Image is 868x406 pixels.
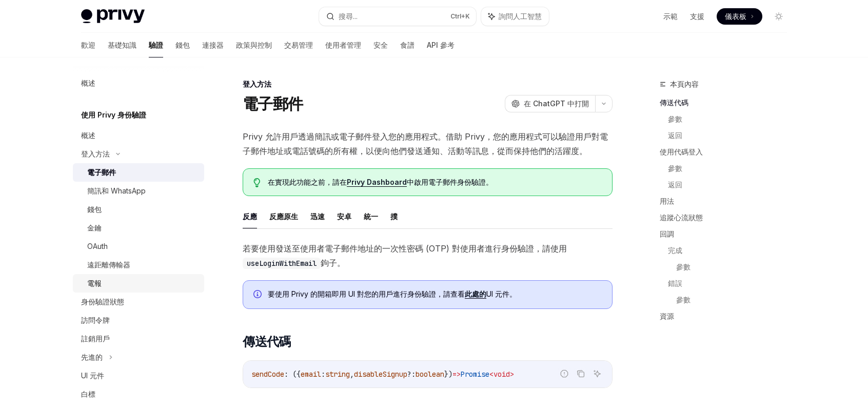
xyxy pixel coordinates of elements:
a: 傳送代碼 [660,94,795,111]
font: 交易管理 [284,41,313,49]
a: 完成 [668,242,795,259]
a: 參數 [676,259,795,275]
font: 支援 [690,12,704,21]
button: 詢問人工智慧 [590,367,604,380]
a: API 參考 [427,33,455,57]
a: 示範 [663,11,678,22]
font: 返回 [668,180,682,189]
font: 資源 [660,312,674,320]
span: => [452,370,461,379]
svg: 提示 [253,178,261,187]
font: 用法 [660,197,674,205]
span: > [510,370,514,379]
button: 切換暗模式 [771,8,787,25]
a: 參數 [668,160,795,177]
font: 搜尋... [339,12,358,21]
font: 傳送代碼 [660,98,688,107]
font: 連接器 [202,41,224,49]
a: 追蹤心流狀態 [660,209,795,226]
font: 追蹤心流狀態 [660,213,703,222]
font: 歡迎 [81,41,95,49]
font: 示範 [663,12,678,21]
font: 返回 [668,131,682,140]
font: 儀表板 [725,12,746,21]
font: 要使用 Privy 的開箱即用 UI 對您的用戶進行身份驗證，請查看 [268,289,465,298]
font: 參數 [676,262,691,271]
font: 在實現此功能之前，請在 [268,178,347,186]
font: UI 元件。 [486,289,517,298]
a: 身份驗證狀態 [73,293,204,311]
a: 政策與控制 [236,33,272,57]
a: 遠距離傳輸器 [73,256,204,274]
a: 概述 [73,126,204,145]
a: 概述 [73,74,204,92]
font: 錯誤 [668,279,682,287]
button: 複製程式碼區塊中的內容 [574,367,587,380]
button: 報告錯誤代碼 [558,367,571,380]
font: Privy Dashboard [347,178,407,186]
a: 基礎知識 [108,33,136,57]
font: 遠距離傳輸器 [87,260,130,269]
button: 迅速 [310,204,325,228]
a: 回調 [660,226,795,242]
font: 使用者管理 [325,41,361,49]
font: 在 ChatGPT 中打開 [524,99,589,108]
a: 訪問令牌 [73,311,204,330]
font: 中啟用電子郵件身份驗證。 [407,178,493,186]
font: 參數 [676,295,691,304]
a: 儀表板 [717,8,762,25]
a: 參數 [676,292,795,308]
font: 身份驗證狀態 [81,297,124,306]
a: 食譜 [400,33,415,57]
font: UI 元件 [81,371,104,380]
a: 註銷用戶 [73,330,204,348]
font: 迅速 [310,212,325,221]
font: 登入方法 [243,80,271,88]
font: 電子郵件 [243,94,303,113]
span: boolean [416,370,444,379]
font: 本頁內容 [670,80,699,88]
font: 撲 [390,212,398,221]
button: 搜尋...Ctrl+K [319,7,476,26]
a: 電子郵件 [73,163,204,182]
svg: 資訊 [253,290,264,300]
font: 若要使用發送至使用者電子郵件地址的一次性密碼 (OTP) 對使用者進行身份驗證，請使用 [243,243,567,254]
font: 使用代碼登入 [660,147,703,156]
font: 詢問人工智慧 [499,12,542,21]
a: 歡迎 [81,33,95,57]
a: 錢包 [73,200,204,219]
font: 參數 [668,164,682,172]
span: string [325,370,350,379]
font: 基礎知識 [108,41,136,49]
span: ?: [407,370,416,379]
font: 回調 [660,229,674,238]
a: 資源 [660,308,795,324]
font: 反應原生 [269,212,298,221]
button: 安卓 [337,204,351,228]
font: 註銷用戶 [81,334,110,343]
span: Promise [461,370,489,379]
font: 驗證 [149,41,163,49]
font: 登入方法 [81,149,110,158]
a: 交易管理 [284,33,313,57]
a: 連接器 [202,33,224,57]
span: : ({ [284,370,301,379]
span: void [494,370,510,379]
code: useLoginWithEmail [243,258,321,269]
font: 完成 [668,246,682,255]
font: 鉤子。 [321,258,345,268]
font: 反應 [243,212,257,221]
font: 簡訊和 WhatsApp [87,186,146,195]
font: 概述 [81,79,95,87]
a: 驗證 [149,33,163,57]
font: 概述 [81,131,95,140]
font: 訪問令牌 [81,316,110,324]
font: 安全 [373,41,388,49]
a: 金鑰 [73,219,204,237]
button: 詢問人工智慧 [481,7,549,26]
a: 用法 [660,193,795,209]
font: 錢包 [87,205,102,214]
font: 電子郵件 [87,168,116,177]
a: 安全 [373,33,388,57]
font: 食譜 [400,41,415,49]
